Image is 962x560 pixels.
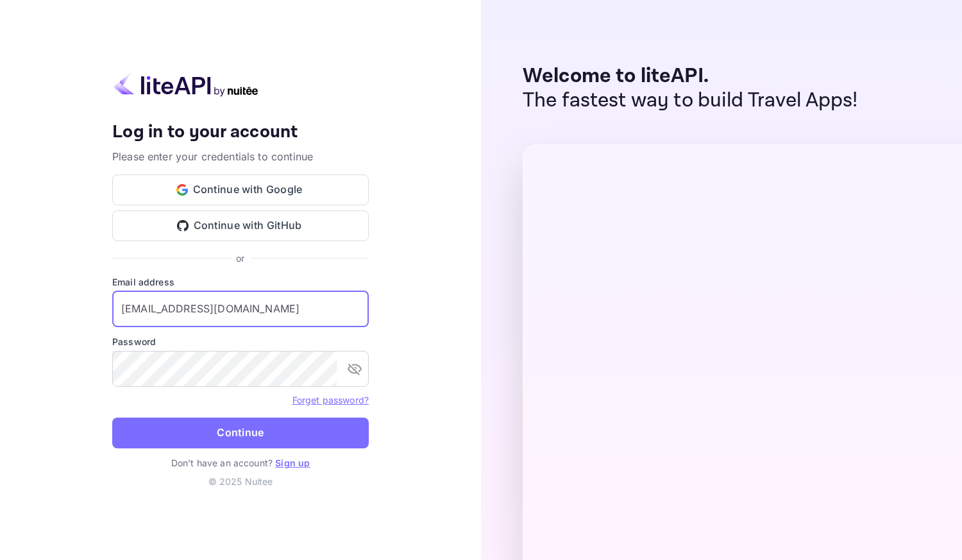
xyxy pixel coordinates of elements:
input: Enter your email address [112,291,369,327]
a: Forget password? [292,395,369,405]
p: The fastest way to build Travel Apps! [523,89,858,113]
button: toggle password visibility [342,356,367,382]
label: Email address [112,275,369,289]
button: Continue with Google [112,174,369,205]
p: Welcome to liteAPI. [523,64,858,89]
label: Password [112,335,369,348]
button: Continue [112,418,369,448]
a: Forget password? [292,393,369,406]
a: Sign up [275,457,310,468]
p: © 2025 Nuitee [112,475,369,488]
p: or [236,251,244,265]
button: Continue with GitHub [112,210,369,241]
p: Please enter your credentials to continue [112,149,369,164]
p: Don't have an account? [112,456,369,470]
h4: Log in to your account [112,121,369,144]
img: liteapi [112,72,260,97]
